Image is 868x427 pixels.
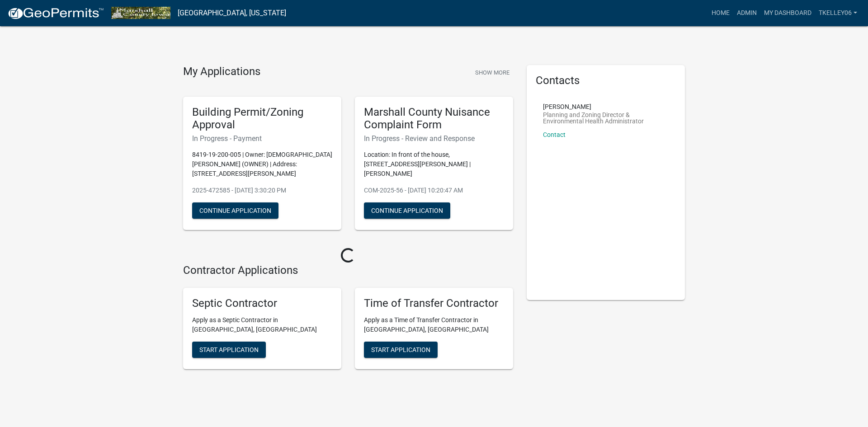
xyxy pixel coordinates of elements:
[364,106,504,132] h5: Marshall County Nuisance Complaint Form
[543,112,669,124] p: Planning and Zoning Director & Environmental Health Administrator
[543,103,669,110] p: [PERSON_NAME]
[192,297,332,310] h5: Septic Contractor
[192,315,332,334] p: Apply as a Septic Contractor in [GEOGRAPHIC_DATA], [GEOGRAPHIC_DATA]
[199,346,259,353] span: Start Application
[543,131,566,138] a: Contact
[536,74,676,87] h5: Contacts
[364,186,504,195] p: COM-2025-56 - [DATE] 10:20:47 AM
[192,150,332,178] p: 8419-19-200-005 | Owner: [DEMOGRAPHIC_DATA][PERSON_NAME] (OWNER) | Address: [STREET_ADDRESS][PERS...
[192,106,332,132] h5: Building Permit/Zoning Approval
[364,297,504,310] h5: Time of Transfer Contractor
[178,5,286,21] a: [GEOGRAPHIC_DATA], [US_STATE]
[364,150,504,178] p: Location: In front of the house, [STREET_ADDRESS][PERSON_NAME] | [PERSON_NAME]
[183,264,513,376] wm-workflow-list-section: Contractor Applications
[708,5,733,22] a: Home
[192,342,266,358] button: Start Application
[192,134,332,143] h6: In Progress - Payment
[371,346,430,353] span: Start Application
[183,65,260,79] h4: My Applications
[364,202,450,219] button: Continue Application
[760,5,815,22] a: My Dashboard
[192,202,278,219] button: Continue Application
[364,342,438,358] button: Start Application
[733,5,760,22] a: Admin
[472,65,513,80] button: Show More
[364,315,504,334] p: Apply as a Time of Transfer Contractor in [GEOGRAPHIC_DATA], [GEOGRAPHIC_DATA]
[192,186,332,195] p: 2025-472585 - [DATE] 3:30:20 PM
[364,134,504,143] h6: In Progress - Review and Response
[111,7,170,19] img: Marshall County, Iowa
[183,264,513,277] h4: Contractor Applications
[815,5,861,22] a: Tkelley06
